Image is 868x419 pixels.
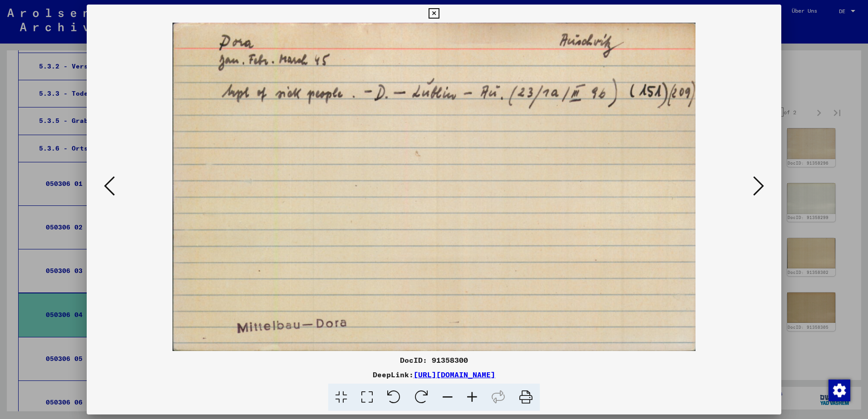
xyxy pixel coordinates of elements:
div: DocID: 91358300 [87,355,781,365]
img: 001.jpg [118,23,750,351]
div: Zustimmung ändern [828,379,850,401]
a: [URL][DOMAIN_NAME] [414,370,495,379]
img: Zustimmung ändern [829,380,850,401]
div: DeepLink: [87,369,781,380]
